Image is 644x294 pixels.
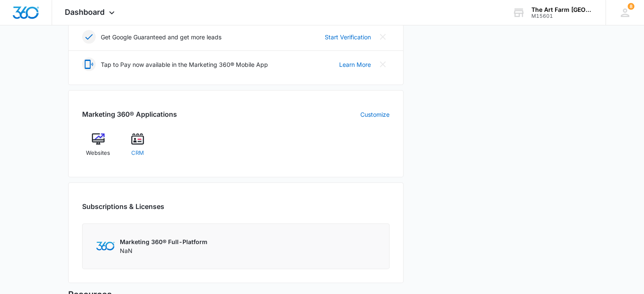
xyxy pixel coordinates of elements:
h2: Marketing 360® Applications [82,109,177,119]
p: Marketing 360® Full-Platform [120,237,207,246]
div: notifications count [627,3,634,10]
div: account id [531,13,593,19]
p: Tap to Pay now available in the Marketing 360® Mobile App [101,60,268,69]
p: Get Google Guaranteed and get more leads [101,33,221,41]
button: Close [376,30,390,44]
a: Learn More [339,60,371,69]
span: CRM [131,149,144,157]
a: CRM [121,133,154,163]
div: NaN [120,237,207,255]
h2: Subscriptions & Licenses [82,201,164,212]
a: Websites [82,133,115,163]
img: Marketing 360 Logo [96,242,115,250]
div: account name [531,6,593,13]
span: Websites [86,149,110,157]
span: Dashboard [65,8,105,16]
a: Start Verification [325,33,371,41]
a: Customize [360,110,390,119]
span: 8 [627,3,634,10]
button: Close [376,58,390,71]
